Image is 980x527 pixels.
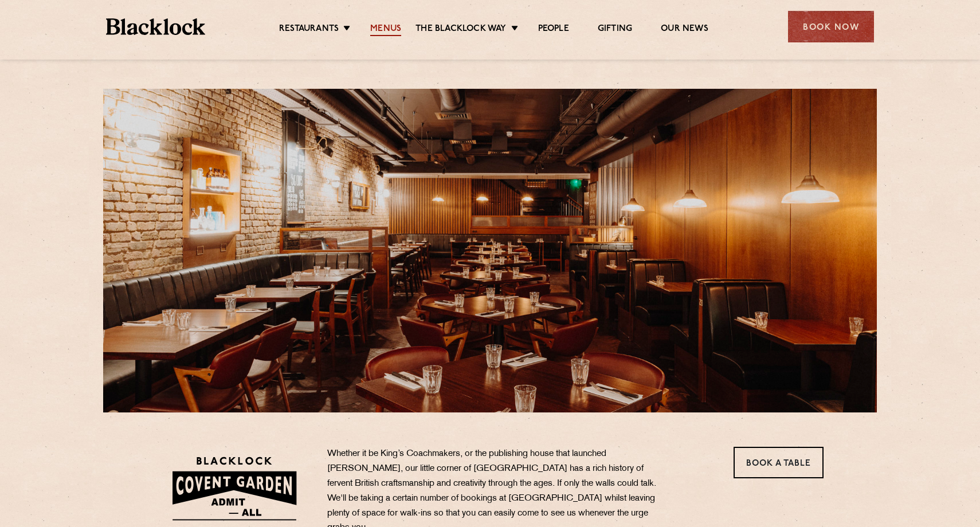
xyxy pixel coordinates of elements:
[370,23,401,36] a: Menus
[279,23,339,36] a: Restaurants
[538,23,569,36] a: People
[788,11,874,42] div: Book Now
[734,447,824,478] a: Book a Table
[106,18,205,35] img: BL_Textured_Logo-footer-cropped.svg
[415,23,506,36] a: The Blacklock Way
[598,23,632,36] a: Gifting
[661,23,708,36] a: Our News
